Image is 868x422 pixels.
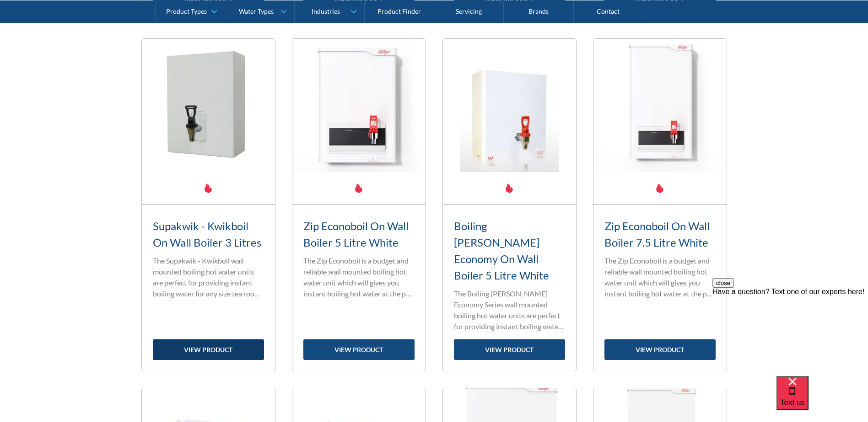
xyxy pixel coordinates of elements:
img: Boiling Billy Economy On Wall Boiler 5 Litre White [443,39,576,172]
h3: Zip Econoboil On Wall Boiler 5 Litre White [303,218,415,251]
iframe: podium webchat widget bubble [776,376,868,422]
div: Industries [312,7,340,15]
h3: Zip Econoboil On Wall Boiler 7.5 Litre White [604,218,716,251]
img: Zip Econoboil On Wall Boiler 5 Litre White [292,39,426,172]
a: view product [303,339,415,360]
p: The Supakwik - Kwikboil wall mounted boiling hot water units are perfect for providing instant bo... [153,255,264,299]
div: Water Types [239,7,274,15]
p: The Boiling [PERSON_NAME] Economy Series wall mounted boiling hot water units are perfect for pro... [454,288,565,332]
img: Zip Econoboil On Wall Boiler 7.5 Litre White [593,39,727,172]
p: The Zip Econoboil is a budget and reliable wall mounted boiling hot water unit which will gives y... [604,255,716,299]
div: Product Types [166,7,207,15]
p: The Zip Econoboil is a budget and reliable wall mounted boiling hot water unit which will gives y... [303,255,415,299]
a: view product [153,339,264,360]
a: view product [454,339,565,360]
a: view product [604,339,716,360]
img: Supakwik - Kwikboil On Wall Boiler 3 Litres [142,39,275,172]
iframe: podium webchat widget prompt [712,278,868,388]
h3: Supakwik - Kwikboil On Wall Boiler 3 Litres [153,218,264,251]
h3: Boiling [PERSON_NAME] Economy On Wall Boiler 5 Litre White [454,218,565,284]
